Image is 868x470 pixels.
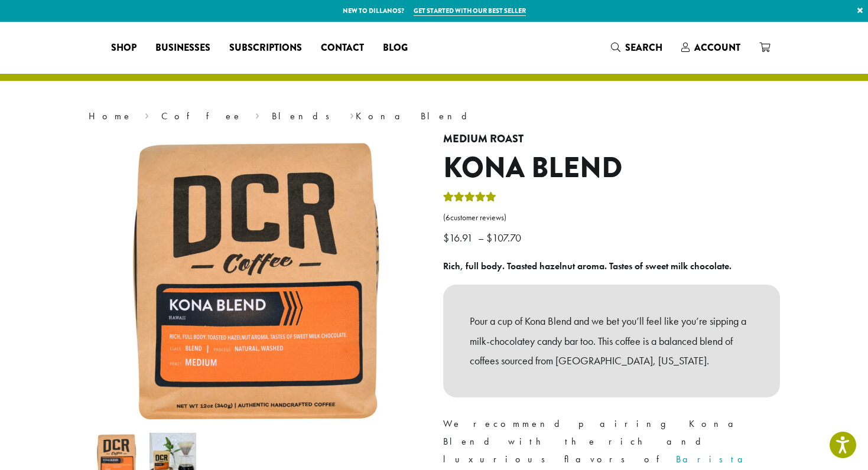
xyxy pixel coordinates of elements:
[486,231,492,244] span: $
[694,41,740,54] span: Account
[383,41,408,56] span: Blog
[443,190,496,208] div: Rated 5.00 out of 5
[321,41,364,56] span: Contact
[272,110,337,122] a: Blends
[89,109,780,123] nav: Breadcrumb
[255,105,259,123] span: ›
[443,151,780,185] h1: Kona Blend
[478,231,484,244] span: –
[470,311,753,371] p: Pour a cup of Kona Blend and we bet you’ll feel like you’re sipping a milk-chocolatey candy bar t...
[111,41,136,56] span: Shop
[350,105,354,123] span: ›
[229,41,302,56] span: Subscriptions
[89,110,132,122] a: Home
[602,38,672,57] a: Search
[443,133,780,146] h4: Medium Roast
[443,231,449,244] span: $
[161,110,242,122] a: Coffee
[443,212,780,224] a: (6customer reviews)
[102,38,146,57] a: Shop
[486,231,524,244] bdi: 107.70
[443,260,732,272] b: Rich, full body. Toasted hazelnut aroma. Tastes of sweet milk chocolate.
[145,105,149,123] span: ›
[446,213,450,223] span: 6
[155,41,210,56] span: Businesses
[625,41,662,54] span: Search
[443,231,476,244] bdi: 16.91
[414,6,526,16] a: Get started with our best seller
